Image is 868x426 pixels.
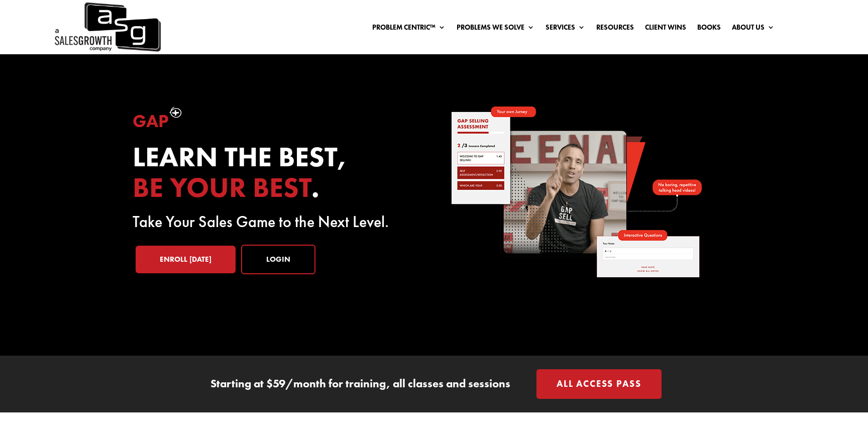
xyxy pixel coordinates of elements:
a: Problem Centric™ [372,24,446,35]
a: Enroll [DATE] [136,246,236,274]
a: Problems We Solve [457,24,534,35]
a: Client Wins [645,24,686,35]
a: Login [241,245,315,275]
a: About Us [732,24,775,35]
a: Books [697,24,721,35]
img: self-paced-sales-course-online [451,106,702,277]
h2: Learn the best, . [133,142,417,208]
p: Take Your Sales Game to the Next Level. [133,216,417,228]
a: All Access Pass [536,369,662,399]
span: Gap [133,110,169,133]
img: plus-symbol-white [169,106,182,118]
span: be your best [133,169,311,205]
a: Services [546,24,585,35]
a: Resources [596,24,634,35]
